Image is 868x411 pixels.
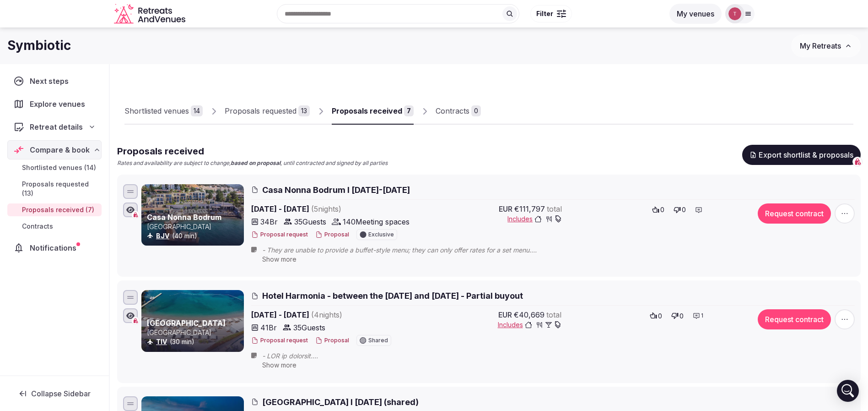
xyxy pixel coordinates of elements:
[7,384,102,404] button: Collapse Sidebar
[251,231,308,239] button: Proposal request
[22,222,53,231] span: Contracts
[7,71,102,91] a: Next steps
[647,309,665,322] button: 0
[147,213,221,222] a: Casa Nonna Bodrum
[117,159,388,167] p: Rates and availability are subject to change, , until contracted and signed by all parties
[530,5,572,22] button: Filter
[546,309,561,320] span: total
[191,105,203,116] div: 14
[294,216,326,227] span: 35 Guests
[343,216,410,227] span: 140 Meeting spaces
[260,216,278,227] span: 34 Br
[30,144,90,155] span: Compare & book
[225,98,310,125] a: Proposals requested13
[498,309,512,320] span: EUR
[837,380,859,402] div: Open Intercom Messenger
[660,205,664,214] span: 0
[22,163,96,172] span: Shortlisted venues (14)
[225,105,297,116] div: Proposals requested
[124,98,203,125] a: Shortlisted venues14
[156,231,169,241] button: BJV
[262,246,661,255] span: - They are unable to provide a buffet-style menu; they can only offer rates for a set menu. - Ple...
[156,232,169,240] a: BJV
[262,255,297,263] span: Show more
[671,203,689,216] button: 0
[7,220,102,233] a: Contracts
[31,389,91,398] span: Collapse Sidebar
[147,222,242,231] p: [GEOGRAPHIC_DATA]
[30,76,72,87] span: Next steps
[368,338,388,343] span: Shared
[679,312,684,321] span: 0
[231,159,280,166] strong: based on proposal
[30,121,83,132] span: Retreat details
[701,312,703,320] span: 1
[262,351,645,361] span: - LOR ip dolorsit. - Am Conse adipi el se doeius te inc utlab. - Etd magnaa enima minimve 25 quis...
[669,9,722,18] a: My venues
[507,214,562,224] button: Includes
[7,203,102,216] a: Proposals received (7)
[147,231,242,241] div: (40 min)
[436,105,469,116] div: Contracts
[147,328,242,337] p: [GEOGRAPHIC_DATA]
[7,178,102,200] a: Proposals requested (13)
[156,337,167,346] button: TIV
[499,203,512,214] span: EUR
[7,238,102,258] a: Notifications
[649,203,667,216] button: 0
[315,231,349,239] button: Proposal
[311,310,342,319] span: ( 4 night s )
[117,145,388,158] h2: Proposals received
[251,337,308,345] button: Proposal request
[260,322,277,333] span: 41 Br
[262,290,523,301] span: Hotel Harmonia - between the [DATE] and [DATE] - Partial buyout
[669,4,722,24] button: My venues
[471,105,481,116] div: 0
[262,396,419,408] span: [GEOGRAPHIC_DATA] l [DATE] (shared)
[298,105,310,116] div: 13
[7,37,71,55] h1: Symbiotic
[293,322,325,333] span: 35 Guests
[22,180,98,198] span: Proposals requested (13)
[332,105,402,116] div: Proposals received
[315,337,349,345] button: Proposal
[30,99,89,110] span: Explore venues
[262,361,297,369] span: Show more
[7,161,102,174] a: Shortlisted venues (14)
[791,34,861,57] button: My Retreats
[536,9,553,18] span: Filter
[669,309,686,322] button: 0
[404,105,414,116] div: 7
[114,4,187,24] a: Visit the homepage
[147,337,242,346] div: (30 min)
[547,203,562,214] span: total
[682,205,686,214] span: 0
[7,94,102,114] a: Explore venues
[498,320,561,329] button: Includes
[742,145,861,165] button: Export shortlist & proposals
[332,98,414,125] a: Proposals received7
[147,318,226,328] a: [GEOGRAPHIC_DATA]
[251,203,412,214] span: [DATE] - [DATE]
[114,4,187,24] svg: Retreats and Venues company logo
[728,7,741,20] img: Thiago Martins
[262,184,410,196] span: Casa Nonna Bodrum l [DATE]-[DATE]
[514,203,545,214] span: €111,797
[514,309,545,320] span: €40,669
[156,338,167,345] a: TIV
[30,242,80,253] span: Notifications
[368,232,394,237] span: Exclusive
[658,312,662,321] span: 0
[251,309,412,320] span: [DATE] - [DATE]
[800,41,841,50] span: My Retreats
[758,309,831,329] button: Request contract
[758,203,831,224] button: Request contract
[124,105,189,116] div: Shortlisted venues
[22,205,94,214] span: Proposals received (7)
[311,204,341,214] span: ( 5 night s )
[436,98,481,125] a: Contracts0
